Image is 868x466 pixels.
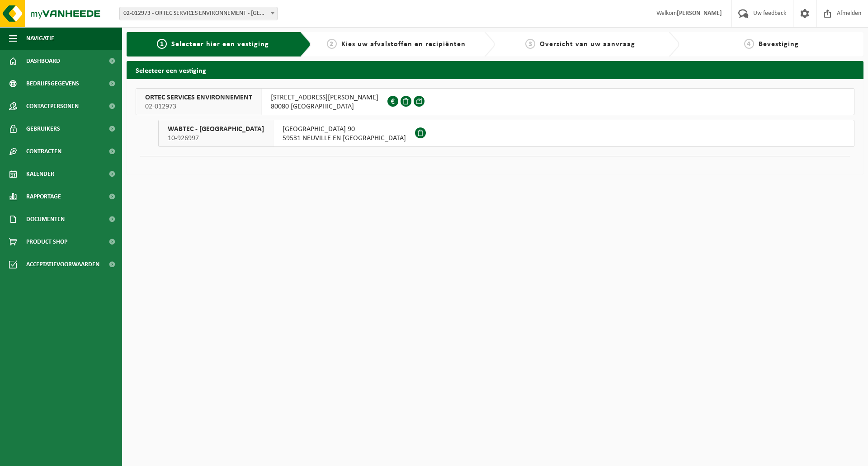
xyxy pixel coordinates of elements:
[26,72,79,95] span: Bedrijfsgegevens
[26,118,60,140] span: Gebruikers
[168,134,264,143] span: 10-926997
[26,27,54,50] span: Navigatie
[171,41,269,48] span: Selecteer hier een vestiging
[26,50,60,72] span: Dashboard
[26,185,61,208] span: Rapportage
[283,134,406,143] span: 59531 NEUVILLE EN [GEOGRAPHIC_DATA]
[157,39,167,49] span: 1
[145,102,252,111] span: 02-012973
[525,39,535,49] span: 3
[120,7,277,20] span: 02-012973 - ORTEC SERVICES ENVIRONNEMENT - AMIENS
[26,253,99,276] span: Acceptatievoorwaarden
[26,95,79,118] span: Contactpersonen
[327,39,337,49] span: 2
[26,140,61,163] span: Contracten
[744,39,754,49] span: 4
[271,93,378,102] span: [STREET_ADDRESS][PERSON_NAME]
[26,208,65,231] span: Documenten
[341,41,466,48] span: Kies uw afvalstoffen en recipiënten
[283,125,406,134] span: [GEOGRAPHIC_DATA] 90
[540,41,635,48] span: Overzicht van uw aanvraag
[127,61,863,79] h2: Selecteer een vestiging
[145,93,252,102] span: ORTEC SERVICES ENVIRONNEMENT
[26,163,54,185] span: Kalender
[271,102,378,111] span: 80080 [GEOGRAPHIC_DATA]
[26,231,67,253] span: Product Shop
[759,41,799,48] span: Bevestiging
[119,7,278,20] span: 02-012973 - ORTEC SERVICES ENVIRONNEMENT - AMIENS
[136,88,854,115] button: ORTEC SERVICES ENVIRONNEMENT 02-012973 [STREET_ADDRESS][PERSON_NAME]80080 [GEOGRAPHIC_DATA]
[158,120,854,147] button: WABTEC - [GEOGRAPHIC_DATA] 10-926997 [GEOGRAPHIC_DATA] 9059531 NEUVILLE EN [GEOGRAPHIC_DATA]
[168,125,264,134] span: WABTEC - [GEOGRAPHIC_DATA]
[677,10,722,17] strong: [PERSON_NAME]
